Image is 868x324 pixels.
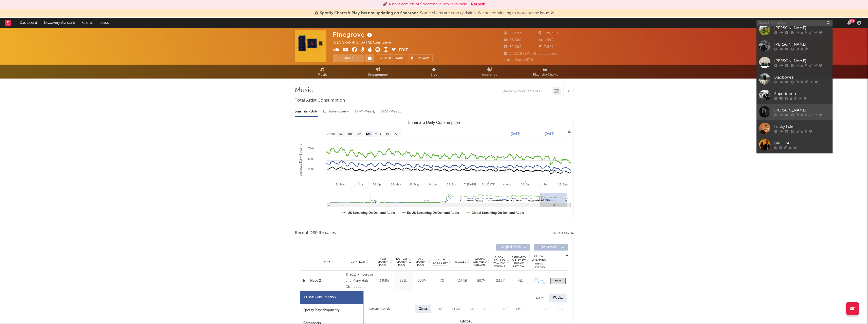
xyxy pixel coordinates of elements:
div: 99 + [849,19,855,23]
a: $uicideboy$ [756,153,833,169]
a: Lucky Luke [756,120,833,137]
a: Benchmark [377,54,406,62]
text: All [395,132,398,136]
span: Audience [482,72,497,78]
div: 261k [395,278,412,283]
a: Playlists/Charts [518,65,574,79]
text: Luminate Daily Consumption [408,120,460,125]
span: Spotify Charts & Playlists not updating on Sodatone [320,11,419,15]
text: 250k [308,167,314,170]
button: 99+ [847,21,851,25]
div: All DSP Consumption [300,291,363,304]
div: Supertramp [774,91,830,97]
span: 3,927,872 Monthly Listeners [504,52,557,55]
div: US [438,306,441,312]
text: Luminate Daily Streams [299,144,302,176]
div: [GEOGRAPHIC_DATA] | Alternative [333,40,397,46]
text: [DATE] [511,132,521,136]
button: Export CSV [552,232,574,235]
div: Lucky Luke [774,124,830,130]
text: 31. Mar [335,183,345,186]
a: Music [295,65,350,79]
span: Spotify Popularity [433,258,448,265]
div: Global Streaming Trend (Last 60D) [531,254,547,270]
div: 72 [433,278,451,283]
text: 3m [357,132,361,136]
text: → [537,132,540,136]
div: MX [516,306,521,312]
div: [PERSON_NAME] [774,58,830,64]
button: Summary [409,54,433,62]
div: 2.62M [492,278,509,283]
text: Zoom [327,132,335,136]
svg: Luminate Daily Consumption [295,118,573,220]
div: Ex-US [452,306,460,312]
text: 6m [366,132,370,136]
div: Luminate - Daily [295,107,318,116]
button: Track [333,54,364,62]
span: 7,629 [539,45,554,49]
div: Spotify Plays/Popularity [300,304,363,317]
text: 500k [308,157,314,160]
span: 129,369 [539,32,558,35]
div: Name [310,260,343,264]
span: 85,300 [504,39,522,42]
span: Last Day Spotify Plays [395,257,409,266]
div: Global [419,306,428,312]
div: All DSP Consumption [303,294,336,300]
span: Originals ( 119 ) [499,246,523,249]
a: Blaqbonez [756,71,833,87]
div: <5% [512,278,529,283]
span: Estimated % Playlist Streams Last Day [512,256,526,268]
a: [PERSON_NAME] [756,21,833,38]
text: YTD [375,132,381,136]
div: 390M [414,278,431,283]
text: 1m [347,132,352,136]
span: 52,000 [504,45,522,49]
div: 507M [473,278,490,283]
span: 520,970 [504,32,524,35]
a: [PERSON_NAME] [756,54,833,71]
div: Daily [532,294,547,302]
button: Features(0) [534,244,568,251]
a: Charts [79,18,96,28]
span: Dismiss [551,11,554,15]
a: Engagement [350,65,406,79]
text: 9. Jun [429,183,437,186]
text: [DATE] [545,132,555,136]
text: 750k [308,147,314,150]
div: CL [544,306,548,312]
text: 14. Apr [354,183,363,186]
span: Global Rolling 7D Audio Streams [492,256,506,268]
div: Blaqbonez [774,74,830,80]
div: Pinegrove [333,30,373,39]
div: [PERSON_NAME] [774,107,830,113]
input: Search by song name or URL [499,89,552,93]
text: 21. [DATE] [482,183,495,186]
button: Originals(119) [496,244,530,251]
text: 4. Aug [503,183,511,186]
a: Live [406,65,462,79]
text: 7. [DATE] [464,183,476,186]
text: 26. May [409,183,419,186]
span: Jump Score: 57.8 [504,58,533,62]
a: Need 2 [310,278,343,283]
button: Edit [399,47,408,53]
text: 1w [338,132,342,136]
span: Copyright [351,260,365,263]
span: Engagement [368,72,389,78]
div: Weekly [549,294,567,302]
div: BMAT - Weekly [355,107,376,116]
a: Supertramp [756,87,833,104]
a: [PERSON_NAME] [756,38,833,54]
div: OCC - Weekly [381,107,402,116]
span: Music [318,72,327,78]
span: 7 Day Spotify Plays [376,257,390,266]
span: Recent DSP Releases [295,230,336,236]
a: BROHM [756,137,833,153]
text: 1. Sep [540,183,548,186]
div: © 2015 Pinegrove and Many Hats Distribution [346,272,373,290]
input: Search for artists [756,20,833,26]
div: [DATE] [453,278,470,283]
